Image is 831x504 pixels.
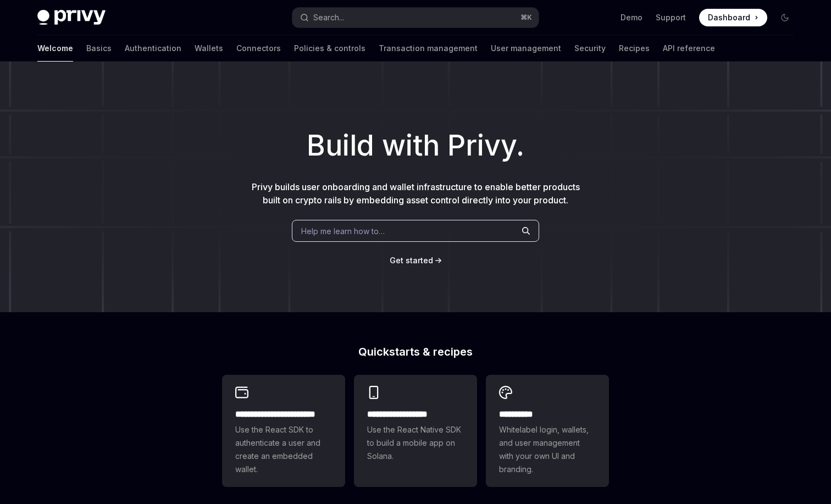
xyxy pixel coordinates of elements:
span: Whitelabel login, wallets, and user management with your own UI and branding. [499,423,596,476]
a: Authentication [125,35,181,62]
button: Toggle dark mode [776,9,794,26]
div: Search... [313,11,344,24]
a: Demo [621,12,642,23]
h1: Build with Privy. [18,124,813,167]
h2: Quickstarts & recipes [222,346,609,357]
a: User management [491,35,561,62]
span: Get started [390,256,433,265]
img: dark logo [37,10,106,25]
span: Use the React SDK to authenticate a user and create an embedded wallet. [235,423,332,476]
a: Dashboard [699,9,767,26]
a: Get started [390,255,433,266]
a: Support [656,12,686,23]
span: ⌘ K [520,13,532,22]
span: Use the React Native SDK to build a mobile app on Solana. [367,423,464,463]
a: Basics [86,35,112,62]
a: **** **** **** ***Use the React Native SDK to build a mobile app on Solana. [354,375,477,487]
button: Open search [292,8,539,27]
a: **** *****Whitelabel login, wallets, and user management with your own UI and branding. [486,375,609,487]
a: Transaction management [379,35,478,62]
span: Privy builds user onboarding and wallet infrastructure to enable better products built on crypto ... [252,181,580,206]
a: Policies & controls [294,35,365,62]
a: Wallets [195,35,223,62]
a: Welcome [37,35,73,62]
a: Connectors [236,35,281,62]
span: Dashboard [708,12,750,23]
a: Security [574,35,606,62]
span: Help me learn how to… [301,225,385,237]
a: API reference [663,35,715,62]
a: Recipes [619,35,650,62]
